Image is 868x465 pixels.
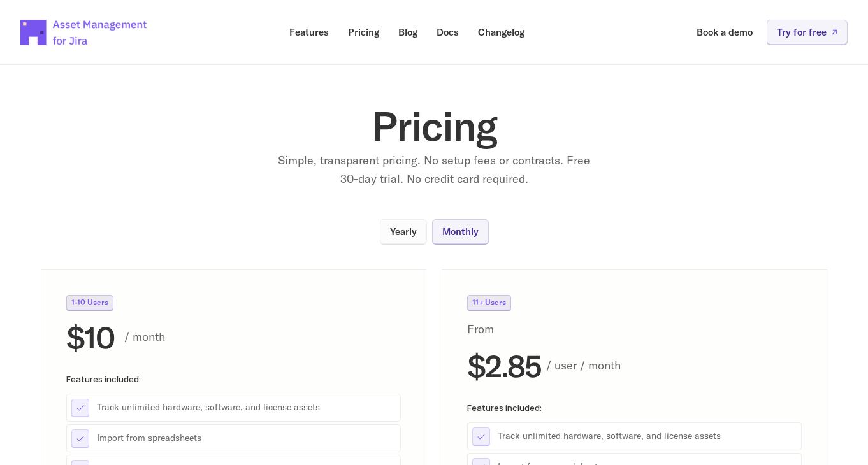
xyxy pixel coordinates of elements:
p: 11+ Users [472,299,506,306]
p: Yearly [390,227,417,236]
p: Changelog [478,27,524,37]
a: Pricing [339,20,388,45]
p: Monthly [442,227,479,236]
h2: $10 [66,320,114,354]
p: / month [124,328,401,347]
h2: $2.85 [467,348,541,382]
p: 1-10 Users [71,299,108,306]
p: Features [289,27,329,37]
p: Features included: [66,374,401,383]
a: Book a demo [688,20,762,45]
p: Track unlimited hardware, software, and license assets [498,430,797,443]
h1: Pricing [179,106,689,147]
p: Docs [437,27,459,37]
p: Try for free [777,27,827,37]
a: Try for free [767,20,848,45]
p: Simple, transparent pricing. No setup fees or contracts. Free 30-day trial. No credit card required. [275,152,593,189]
p: Import from spreadsheets [97,432,396,445]
p: / user / month [546,356,802,375]
a: Changelog [469,20,533,45]
p: Book a demo [697,27,753,37]
p: Pricing [348,27,379,37]
p: From [467,320,517,339]
p: Blog [398,27,417,37]
p: Features included: [467,403,802,411]
a: Docs [428,20,468,45]
p: Track unlimited hardware, software, and license assets [97,401,396,414]
a: Features [280,20,338,45]
a: Blog [389,20,426,45]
